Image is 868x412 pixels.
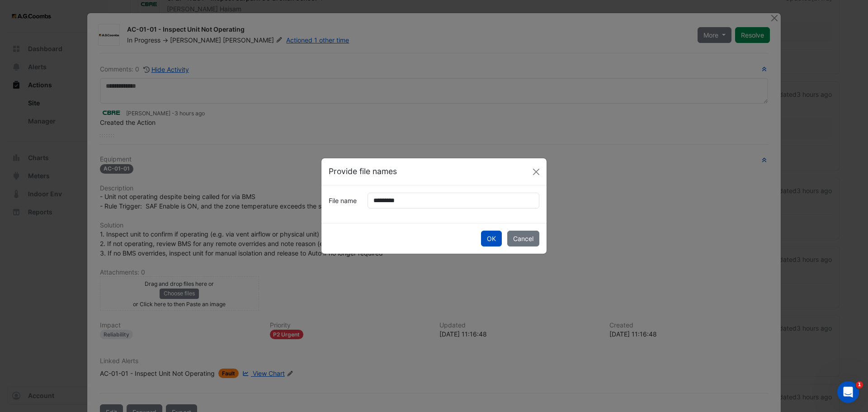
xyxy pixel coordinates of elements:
[507,231,539,246] button: Cancel
[329,166,397,177] h5: Provide file names
[529,165,543,179] button: Close
[323,193,362,208] label: File name
[481,231,502,246] button: OK
[856,381,863,388] span: 1
[837,381,859,403] iframe: Intercom live chat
